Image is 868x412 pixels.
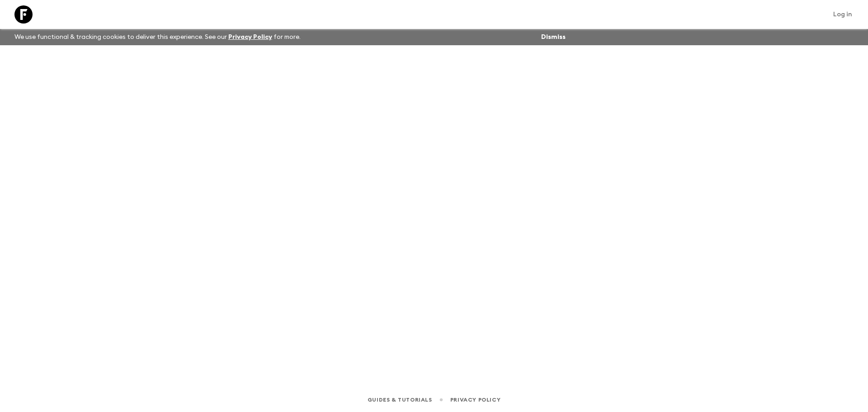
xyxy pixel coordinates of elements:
p: We use functional & tracking cookies to deliver this experience. See our for more. [11,29,304,45]
a: Privacy Policy [450,395,500,405]
a: Log in [828,8,857,21]
a: Privacy Policy [228,34,272,40]
a: Guides & Tutorials [368,395,432,405]
button: Dismiss [539,31,568,43]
